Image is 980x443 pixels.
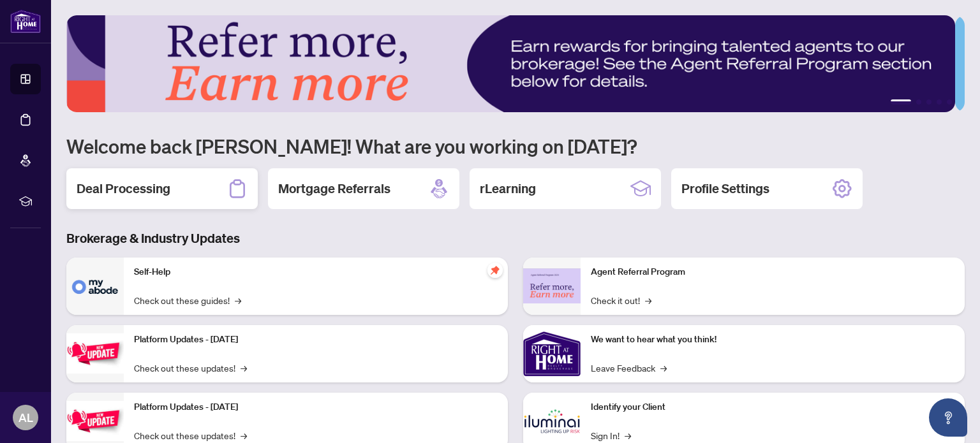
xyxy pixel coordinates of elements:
[134,265,498,279] p: Self-Help
[134,333,498,347] p: Platform Updates - [DATE]
[10,10,41,33] img: logo
[66,333,124,374] img: Platform Updates - July 21, 2025
[134,361,247,375] a: Check out these updates!→
[937,99,942,105] button: 4
[947,99,952,105] button: 5
[235,293,241,307] span: →
[591,428,631,442] a: Sign In!→
[523,268,581,303] img: Agent Referral Program
[681,180,769,198] h2: Profile Settings
[241,361,247,375] span: →
[591,361,667,375] a: Leave Feedback→
[241,428,247,442] span: →
[591,265,954,279] p: Agent Referral Program
[66,258,124,315] img: Self-Help
[929,398,967,437] button: Open asap
[916,99,921,105] button: 2
[66,15,955,112] img: Slide 0
[926,99,932,105] button: 3
[66,401,124,441] img: Platform Updates - July 8, 2025
[134,400,498,414] p: Platform Updates - [DATE]
[891,99,911,105] button: 1
[480,180,536,198] h2: rLearning
[66,229,965,247] h3: Brokerage & Industry Updates
[645,293,651,307] span: →
[134,428,247,442] a: Check out these updates!→
[134,293,241,307] a: Check out these guides!→
[19,409,33,426] span: AL
[278,180,390,198] h2: Mortgage Referrals
[66,134,965,158] h1: Welcome back [PERSON_NAME]! What are you working on [DATE]?
[660,361,667,375] span: →
[625,428,631,442] span: →
[77,180,170,198] h2: Deal Processing
[523,325,581,382] img: We want to hear what you think!
[591,400,954,414] p: Identify your Client
[487,263,503,278] span: pushpin
[591,293,651,307] a: Check it out!→
[591,333,954,347] p: We want to hear what you think!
